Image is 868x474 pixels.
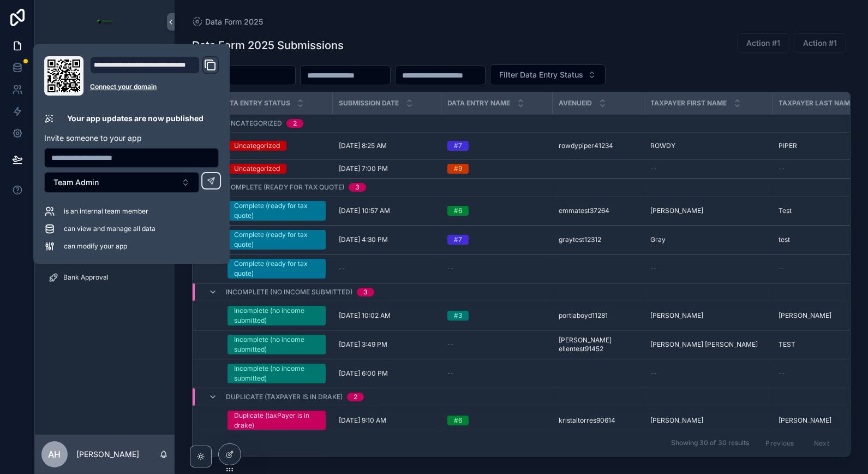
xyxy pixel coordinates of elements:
[779,141,868,150] a: PIPER
[226,288,352,297] span: Incomplete (no income submitted)
[192,38,344,53] h1: Data Form 2025 Submissions
[363,288,368,297] div: 3
[447,206,546,216] a: #6
[339,311,391,320] span: [DATE] 10:02 AM
[650,141,765,150] a: ROWDY
[339,141,387,150] span: [DATE] 8:25 AM
[339,235,388,244] span: [DATE] 4:30 PM
[650,141,675,150] span: ROWDY
[454,164,462,174] div: #9
[559,311,637,320] a: portiaboyd11281
[650,340,765,349] a: [PERSON_NAME] [PERSON_NAME]
[650,369,765,378] a: --
[454,141,462,151] div: #7
[650,416,765,425] a: [PERSON_NAME]
[339,164,434,173] a: [DATE] 7:00 PM
[226,119,282,128] span: Uncategorized
[490,64,606,85] button: Select Button
[650,235,666,244] span: Gray
[447,416,546,425] a: #6
[671,439,749,448] span: Showing 30 of 30 results
[559,141,613,150] span: rowdypiper41234
[779,311,831,320] span: [PERSON_NAME]
[226,183,344,192] span: Complete (ready for tax quote)
[650,369,657,378] span: --
[559,99,592,108] span: AvenueID
[339,235,434,244] a: [DATE] 4:30 PM
[447,369,454,378] span: --
[447,141,546,151] a: #7
[339,164,388,173] span: [DATE] 7:00 PM
[49,448,61,461] span: AH
[228,259,326,279] a: Complete (ready for tax quote)
[228,141,326,151] a: Uncategorized
[448,99,511,108] span: Data Entry Name
[650,311,703,320] span: [PERSON_NAME]
[454,235,462,245] div: #7
[779,235,790,244] span: test
[53,177,99,188] span: Team Admin
[234,335,319,354] div: Incomplete (no income submitted)
[339,369,434,378] a: [DATE] 6:00 PM
[779,311,868,320] a: [PERSON_NAME]
[779,369,868,378] a: --
[650,264,765,273] a: --
[447,311,546,321] a: #3
[90,82,219,91] a: Connect your domain
[779,416,868,425] a: [PERSON_NAME]
[454,416,462,425] div: #6
[447,340,546,349] a: --
[339,141,434,150] a: [DATE] 8:25 AM
[226,393,343,401] span: Duplicate (taxPayer is in drake)
[339,264,345,273] span: --
[447,369,546,378] a: --
[76,449,139,460] p: [PERSON_NAME]
[339,99,399,108] span: Submission Date
[67,113,203,124] p: Your app updates are now published
[779,235,868,244] a: test
[234,306,319,325] div: Incomplete (no income submitted)
[454,206,462,216] div: #6
[64,242,127,251] span: can modify your app
[228,230,326,250] a: Complete (ready for tax quote)
[339,340,434,349] a: [DATE] 3:49 PM
[559,416,637,425] a: kristaltorres90614
[559,206,637,215] a: emmatest37264
[234,259,319,279] div: Complete (ready for tax quote)
[559,235,637,244] a: graytest12312
[454,311,462,321] div: #3
[44,133,219,144] p: Invite someone to your app
[339,311,434,320] a: [DATE] 10:02 AM
[234,201,319,221] div: Complete (ready for tax quote)
[293,119,297,128] div: 2
[779,141,797,150] span: PIPER
[228,164,326,174] a: Uncategorized
[779,264,785,273] span: --
[559,311,608,320] span: portiaboyd11281
[779,206,792,215] span: Test
[779,164,868,173] a: --
[650,206,765,215] a: [PERSON_NAME]
[234,411,319,430] div: Duplicate (taxPayer is in drake)
[228,201,326,221] a: Complete (ready for tax quote)
[447,164,546,174] a: #9
[339,264,434,273] a: --
[234,364,319,383] div: Incomplete (no income submitted)
[650,311,765,320] a: [PERSON_NAME]
[96,13,113,31] img: App logo
[779,340,868,349] a: TEST
[339,206,434,215] a: [DATE] 10:57 AM
[339,340,387,349] span: [DATE] 3:49 PM
[559,336,637,353] a: [PERSON_NAME] ellentest91452
[228,306,326,325] a: Incomplete (no income submitted)
[559,206,609,215] span: emmatest37264
[779,206,868,215] a: Test
[559,235,601,244] span: graytest12312
[339,416,386,425] span: [DATE] 9:10 AM
[63,273,109,282] span: Bank Approval
[650,164,765,173] a: --
[447,264,546,273] a: --
[650,264,657,273] span: --
[650,416,703,425] span: [PERSON_NAME]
